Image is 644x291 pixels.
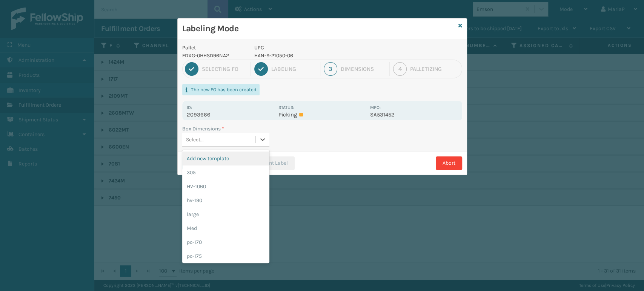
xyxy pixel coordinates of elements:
div: 1 [185,62,198,76]
div: HV-1060 [182,179,269,193]
h3: Labeling Mode [182,23,455,34]
div: large [182,207,269,221]
div: Dimensions [341,66,386,72]
div: Selecting FO [202,66,247,72]
div: hv-190 [182,193,269,207]
p: Pallet [182,44,246,52]
p: HAN-S-21050-06 [254,52,366,60]
button: Abort [436,156,462,170]
div: 2 [254,62,268,76]
div: Med [182,221,269,235]
label: Id: [187,105,192,110]
div: 305 [182,165,269,179]
div: 3 [324,62,337,76]
div: Palletizing [410,66,459,72]
p: Picking [278,111,366,118]
p: UPC [254,44,366,52]
p: The new FO has been created. [191,86,257,93]
div: Labeling [271,66,317,72]
button: Print Label [248,156,295,170]
label: MPO: [370,105,381,110]
p: 2093666 [187,111,274,118]
p: FDXG-0HHSD96NA2 [182,52,246,60]
label: Box Dimensions [182,125,224,133]
div: Select... [186,136,204,144]
p: SA531452 [370,111,457,118]
label: Status: [278,105,294,110]
div: pc-175 [182,249,269,263]
div: pc-170 [182,235,269,249]
div: 4 [393,62,407,76]
div: Add new template [182,152,269,165]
